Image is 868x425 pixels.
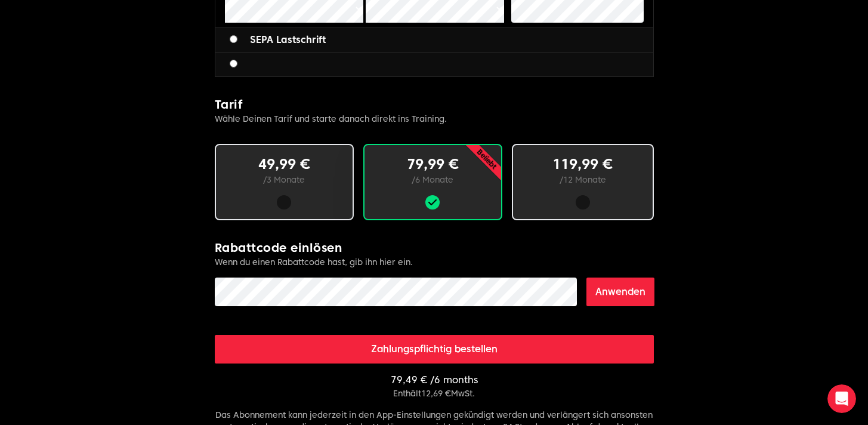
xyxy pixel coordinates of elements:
[435,107,538,211] p: Beliebt
[230,33,326,47] label: SEPA Lastschrift
[215,96,654,113] h2: Tarif
[215,113,654,125] p: Wähle Deinen Tarif und starte danach direkt ins Training.
[532,155,634,174] p: 119,99 €
[235,155,333,174] p: 49,99 €
[215,256,654,268] p: Wenn du einen Rabattcode hast, gib ihn hier ein.
[230,35,237,43] input: SEPA Lastschrift
[384,174,482,186] p: / 6 Monate
[215,239,654,256] h2: Rabattcode einlösen
[215,387,654,399] p: Enthält 12,69 € MwSt.
[215,373,654,387] p: 79,49 € / 6 months
[827,384,856,413] iframe: Intercom live chat
[235,174,333,186] p: / 3 Monate
[586,278,654,306] button: Anwenden
[532,174,634,186] p: / 12 Monate
[384,155,482,174] p: 79,99 €
[215,335,654,364] button: Zahlungspflichtig bestellen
